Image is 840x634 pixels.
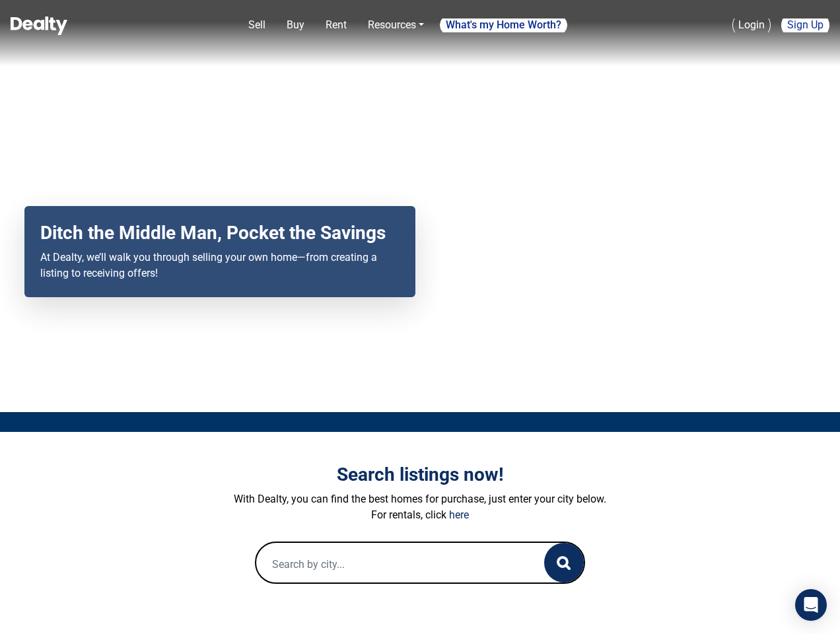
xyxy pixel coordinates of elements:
[732,11,771,39] a: Login
[281,12,310,38] a: Buy
[256,543,518,585] input: Search by city...
[795,589,827,621] div: Open Intercom Messenger
[243,12,271,38] a: Sell
[363,12,429,38] a: Resources
[781,11,829,39] a: Sign Up
[440,15,567,36] a: What's my Home Worth?
[53,507,787,523] p: For rentals, click
[40,250,400,281] p: At Dealty, we’ll walk you through selling your own home—from creating a listing to receiving offers!
[53,491,787,507] p: With Dealty, you can find the best homes for purchase, just enter your city below.
[449,509,469,521] a: here
[320,12,352,38] a: Rent
[40,222,400,244] h2: Ditch the Middle Man, Pocket the Savings
[53,464,787,486] h3: Search listings now!
[11,17,67,35] img: Dealty - Buy, Sell & Rent Homes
